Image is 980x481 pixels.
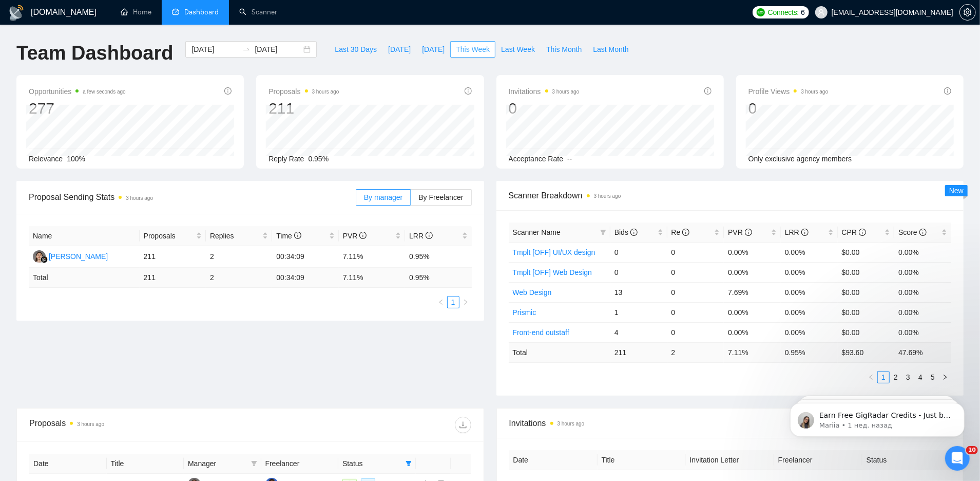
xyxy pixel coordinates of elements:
td: 47.69 % [894,342,951,362]
div: 211 [268,99,339,118]
td: 2 [206,268,272,288]
td: 2 [206,246,272,268]
td: 0.00% [724,262,781,282]
span: This Week [456,44,490,55]
span: info-circle [944,87,951,95]
td: 0.00% [781,262,838,282]
a: setting [959,8,976,16]
td: 0.00% [724,322,781,342]
a: Tmplt [OFF] Web Design [513,268,592,276]
td: 2 [667,342,724,362]
span: By Freelancer [418,193,463,201]
li: Next Page [939,371,951,383]
td: 7.11% [339,246,405,268]
td: 0.00% [781,242,838,262]
button: left [435,296,447,308]
td: 0 [667,282,724,302]
span: Relevance [29,155,63,163]
li: Next Page [459,296,472,308]
span: info-circle [859,229,866,236]
td: 00:34:09 [272,268,338,288]
td: 0.95 % [405,268,471,288]
span: info-circle [465,87,472,95]
span: New [949,187,964,195]
span: setting [960,8,975,16]
button: [DATE] [416,41,450,58]
time: 3 hours ago [801,89,828,95]
li: 1 [877,371,890,383]
div: 0 [748,99,829,118]
td: Total [29,268,140,288]
td: $0.00 [838,262,895,282]
h1: Team Dashboard [16,41,173,65]
td: 0.95 % [781,342,838,362]
span: Proposals [268,85,339,98]
a: Tmplt [OFF] UI/UX design [513,248,595,256]
div: [PERSON_NAME] [49,251,108,262]
div: 277 [29,99,126,118]
span: Dashboard [184,8,219,16]
div: 0 [509,99,580,118]
li: Previous Page [435,296,447,308]
span: filter [406,460,412,467]
img: upwork-logo.png [757,8,765,16]
span: Acceptance Rate [509,155,564,163]
td: 7.11 % [339,268,405,288]
td: 7.69% [724,282,781,302]
span: Proposals [144,230,194,242]
time: 3 hours ago [552,89,580,95]
span: This Month [546,44,582,55]
span: Re [671,228,690,236]
span: left [438,299,444,305]
span: Connects: [768,7,799,18]
span: Last Month [593,44,628,55]
td: 0 [667,302,724,322]
span: Invitations [509,417,951,430]
td: 0 [667,242,724,262]
a: 5 [927,372,938,383]
td: 7.11 % [724,342,781,362]
th: Date [509,450,598,470]
span: Reply Rate [268,155,304,163]
span: Last 30 Days [335,44,377,55]
button: left [865,371,877,383]
span: dashboard [172,8,179,15]
td: $0.00 [838,242,895,262]
span: filter [249,456,259,471]
th: Date [29,454,107,474]
a: 2 [890,372,901,383]
input: End date [255,44,301,55]
td: 211 [140,246,206,268]
td: 0.00% [894,262,951,282]
span: Only exclusive agency members [748,155,852,163]
td: 211 [610,342,667,362]
time: 3 hours ago [594,193,621,199]
td: 0.00% [724,302,781,322]
time: 3 hours ago [312,89,339,95]
span: filter [251,460,257,467]
th: Freelancer [261,454,339,474]
td: 0.00% [781,282,838,302]
span: download [455,421,471,429]
span: Status [342,458,401,469]
th: Manager [184,454,261,474]
span: By manager [364,193,402,201]
iframe: Intercom live chat [945,446,970,471]
th: Invitation Letter [686,450,774,470]
span: Replies [210,230,260,242]
span: to [242,45,251,53]
span: 6 [801,7,805,18]
button: Last Week [495,41,541,58]
span: left [868,374,874,380]
span: LRR [409,232,433,240]
li: 3 [902,371,914,383]
iframe: Intercom notifications сообщение [775,381,980,453]
input: Start date [191,44,238,55]
img: logo [8,5,25,21]
span: CPR [842,228,866,236]
a: searchScanner [239,8,277,16]
time: 3 hours ago [77,421,104,427]
td: 00:34:09 [272,246,338,268]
